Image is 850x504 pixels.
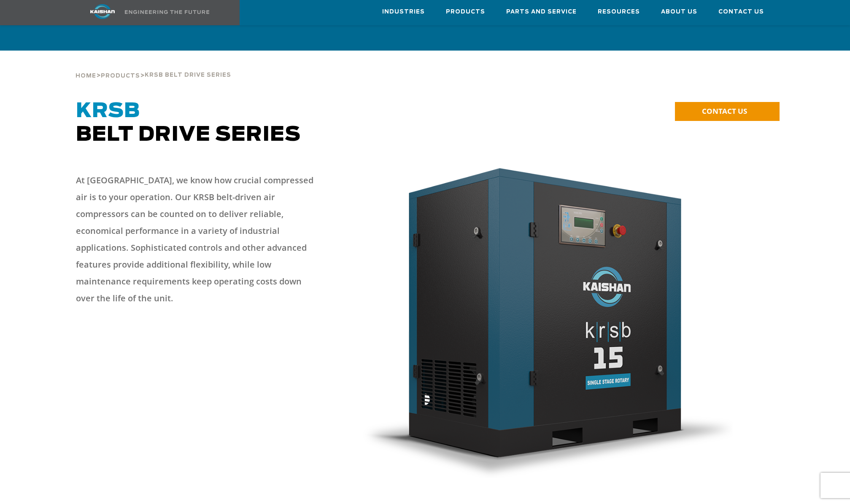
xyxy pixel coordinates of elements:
span: Contact Us [718,7,764,17]
a: Industries [382,0,425,23]
img: kaishan logo [71,4,134,19]
img: krsb15 [359,164,733,478]
span: Products [446,7,485,17]
img: Engineering the future [125,10,209,14]
a: CONTACT US [675,102,780,121]
span: CONTACT US [702,106,747,116]
a: Parts and Service [506,0,577,23]
span: Home [76,73,96,79]
span: Parts and Service [506,7,577,17]
span: Belt Drive Series [76,101,301,145]
span: Products [101,73,140,79]
a: Home [76,72,96,79]
span: Resources [598,7,640,17]
a: Products [101,72,140,79]
a: Resources [598,0,640,23]
p: At [GEOGRAPHIC_DATA], we know how crucial compressed air is to your operation. Our KRSB belt-driv... [76,172,321,307]
span: Industries [382,7,425,17]
span: krsb belt drive series [145,72,231,78]
a: About Us [661,0,697,23]
a: Contact Us [718,0,764,23]
div: > > [76,51,231,83]
span: About Us [661,7,697,17]
a: Products [446,0,485,23]
span: KRSB [76,101,140,121]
